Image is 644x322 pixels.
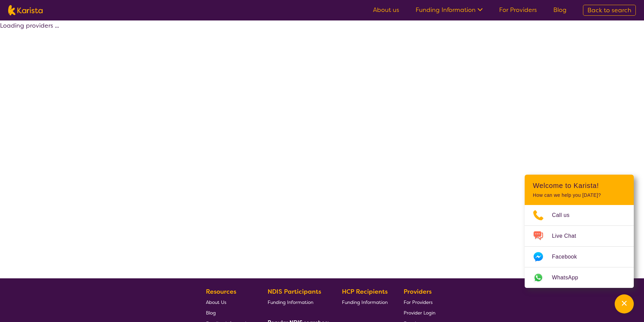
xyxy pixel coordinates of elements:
p: How can we help you [DATE]? [533,192,626,198]
a: Provider Login [404,307,435,318]
span: Funding Information [342,299,388,305]
span: Live Chat [552,231,584,241]
img: Karista logo [8,5,43,15]
a: Funding Information [416,6,483,14]
a: For Providers [499,6,537,14]
b: Resources [206,288,236,296]
h2: Welcome to Karista! [533,181,626,190]
a: About us [373,6,399,14]
ul: Choose channel [525,205,634,288]
span: Back to search [587,6,631,14]
div: Channel Menu [525,175,634,288]
a: For Providers [404,297,435,307]
a: Blog [206,307,252,318]
span: Provider Login [404,310,435,316]
span: Facebook [552,252,585,262]
b: Providers [404,288,432,296]
a: Web link opens in a new tab. [525,267,634,288]
a: Blog [553,6,567,14]
a: About Us [206,297,252,307]
span: Funding Information [268,299,313,305]
span: WhatsApp [552,273,586,283]
span: Call us [552,210,578,220]
span: Blog [206,310,216,316]
a: Funding Information [342,297,388,307]
button: Channel Menu [615,294,634,313]
a: Funding Information [268,297,326,307]
b: HCP Recipients [342,288,388,296]
span: About Us [206,299,226,305]
span: For Providers [404,299,433,305]
a: Back to search [583,5,636,16]
b: NDIS Participants [268,288,321,296]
